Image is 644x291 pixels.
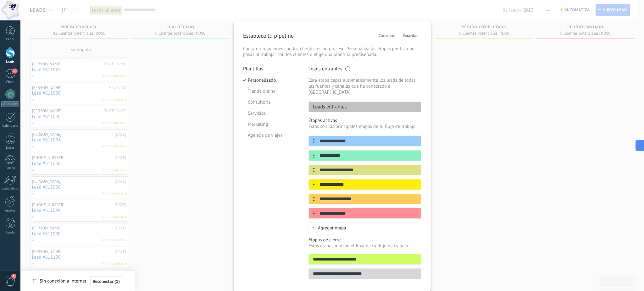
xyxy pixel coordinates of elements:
[90,276,122,286] button: Reconectar (1)
[1,187,19,191] div: Estadísticas
[1,146,19,150] div: Listas
[243,46,421,58] p: Construir relaciones con los clientes es un proceso. Personaliza las etapas por las que pasas al ...
[1,37,19,41] div: Panel
[309,104,347,110] p: Leads entrantes
[243,97,299,108] li: Consultoria
[308,118,421,124] p: Etapas activas
[1,124,19,128] div: Calendario
[1,166,19,170] div: Correo
[376,31,397,40] button: Cancelar
[318,225,346,231] span: Agregar etapa
[243,75,299,86] li: Personalizado
[243,108,299,119] li: Servicios
[308,237,421,243] p: Etapas de cierre
[1,231,19,235] div: Ayuda
[308,124,421,129] p: Estas son las principales etapas de tu flujo de trabajo
[243,66,299,72] p: Plantillas
[400,30,421,41] button: Guardar
[1,80,19,84] div: Chats
[403,33,418,38] span: Guardar
[93,279,120,283] span: Reconectar (1)
[243,119,299,130] li: Marketing
[308,66,342,72] p: Leads entrantes
[243,32,294,39] p: Establece tu pipeline
[1,209,19,213] div: Ajustes
[33,276,122,286] div: Sin conexión a Internet
[243,130,299,141] li: Agencia de viajes
[1,101,19,107] div: WhatsApp
[11,274,16,279] span: 1
[1,60,19,64] div: Leads
[12,69,17,74] span: 30
[308,243,421,249] p: Estas etapas marcan el final de tu flujo de trabajo
[379,33,395,38] span: Cancelar
[308,77,421,95] p: Esta etapa capta automáticamente los leads de todas las fuentes y canales que ha conectado a [GEO...
[243,86,299,97] li: Tienda online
